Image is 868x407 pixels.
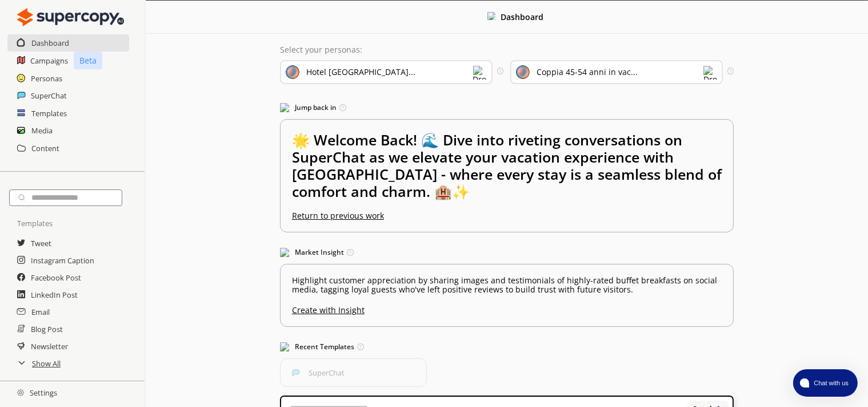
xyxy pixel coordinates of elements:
button: atlas-launcher [793,369,858,397]
img: Jump Back In [280,103,289,112]
div: Hotel [GEOGRAPHIC_DATA]... [306,68,415,77]
img: Tooltip Icon [727,68,734,74]
a: Instagram Caption [31,252,94,269]
img: Close [17,6,124,29]
img: Dropdown Icon [473,66,487,80]
h3: Market Insight [280,244,734,261]
u: Return to previous work [292,210,384,221]
p: Select your personas: [280,45,734,54]
a: Facebook Post [31,269,81,286]
img: Tooltip Icon [339,104,346,111]
img: Market Insight [280,248,289,257]
img: Audience Icon [516,65,530,79]
img: SuperChat [292,369,300,377]
img: Tooltip Icon [497,68,503,74]
img: Close [487,12,495,20]
img: Close [17,389,24,396]
img: Tooltip Icon [347,249,354,256]
a: Tweet [31,235,51,252]
img: Brand Icon [286,65,299,79]
a: SuperChat [31,87,67,104]
u: Create with Insight [292,300,722,315]
a: Show All [32,355,61,372]
p: Beta [74,52,102,69]
div: Coppia 45-54 anni in vac... [537,68,638,77]
h3: Jump back in [280,99,734,116]
a: LinkedIn Post [31,286,78,303]
a: Personas [31,70,62,87]
button: SuperChatSuperChat [280,358,427,387]
h3: Recent Templates [280,338,734,355]
a: Email [31,303,50,321]
a: Dashboard [31,34,69,52]
a: Media [31,122,53,139]
img: Dropdown Icon [703,66,717,80]
img: Tooltip Icon [357,343,364,350]
h2: 🌟 Welcome Back! 🌊 Dive into riveting conversations on SuperChat as we elevate your vacation exper... [292,131,722,211]
b: Dashboard [501,11,544,22]
p: Highlight customer appreciation by sharing images and testimonials of highly-rated buffet breakfa... [292,276,722,294]
span: Chat with us [809,378,851,388]
a: Campaigns [30,52,68,69]
img: Popular Templates [280,342,289,351]
a: Templates [31,105,67,122]
a: Newsletter [31,338,68,355]
a: Content [31,140,59,157]
a: Blog Post [31,321,63,338]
